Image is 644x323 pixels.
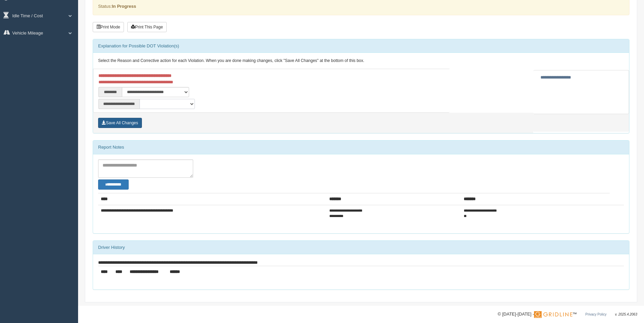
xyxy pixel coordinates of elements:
[498,311,637,318] div: © [DATE]-[DATE] - ™
[93,141,629,154] div: Report Notes
[615,313,637,316] span: v. 2025.4.2063
[585,313,606,316] a: Privacy Policy
[127,22,167,32] button: Print This Page
[534,311,572,318] img: Gridline
[93,22,124,32] button: Print Mode
[93,241,629,254] div: Driver History
[112,4,136,9] strong: In Progress
[93,39,629,53] div: Explanation for Possible DOT Violation(s)
[93,53,629,69] div: Select the Reason and Corrective action for each Violation. When you are done making changes, cli...
[98,118,142,128] button: Save
[98,179,129,190] button: Change Filter Options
